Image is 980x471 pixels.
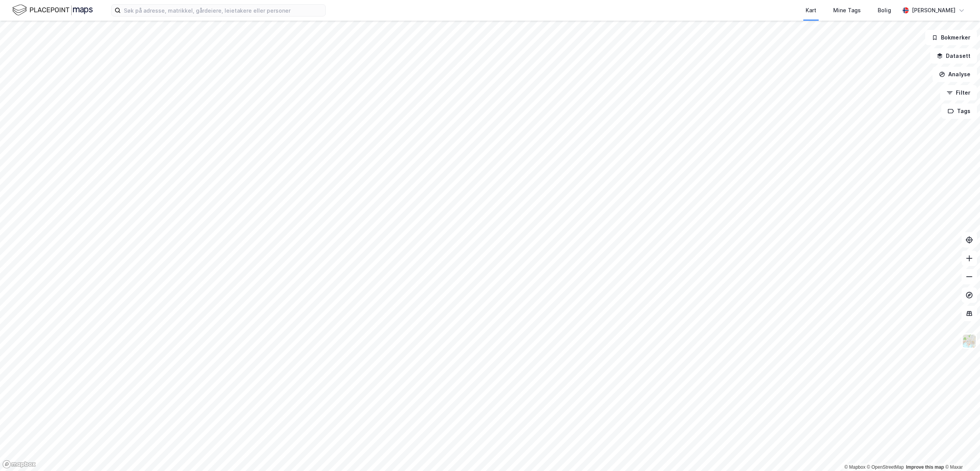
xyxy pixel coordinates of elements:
div: Bolig [878,6,891,15]
a: Improve this map [906,464,944,470]
div: Kart [806,6,816,15]
iframe: Chat Widget [942,434,980,471]
a: Mapbox [844,464,865,470]
div: Kontrollprogram for chat [942,434,980,471]
button: Tags [941,103,977,119]
div: Mine Tags [833,6,861,15]
a: Mapbox homepage [2,460,36,469]
button: Datasett [930,48,977,64]
img: logo.f888ab2527a4732fd821a326f86c7f29.svg [12,3,93,17]
button: Bokmerker [925,30,977,45]
div: [PERSON_NAME] [912,6,955,15]
img: Z [962,334,977,348]
button: Filter [940,85,977,100]
input: Søk på adresse, matrikkel, gårdeiere, leietakere eller personer [121,5,325,16]
a: OpenStreetMap [867,464,904,470]
button: Analyse [932,67,977,82]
